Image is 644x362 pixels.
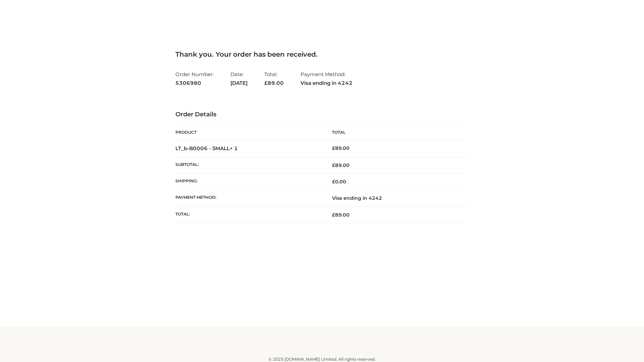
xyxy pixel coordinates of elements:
span: £ [332,212,335,218]
span: 89.00 [332,162,350,168]
strong: LT_b-B0006 - SMALL [175,145,238,152]
bdi: 89.00 [332,145,350,151]
span: £ [264,80,268,86]
th: Payment method: [175,190,322,206]
li: Payment Method: [301,68,353,89]
strong: [DATE] [230,79,248,87]
h3: Thank you. Your order has been received. [175,50,469,58]
th: Total [322,125,469,140]
span: £ [332,179,335,185]
bdi: 0.00 [332,179,346,185]
span: 89.00 [332,212,350,218]
td: Visa ending in 4242 [322,190,469,206]
strong: 5306980 [175,79,214,87]
span: £ [332,162,335,168]
th: Product [175,125,322,140]
th: Shipping: [175,174,322,190]
li: Total: [264,68,284,89]
li: Order Number: [175,68,214,89]
span: 89.00 [264,80,284,86]
strong: Visa ending in 4242 [301,79,353,87]
th: Total: [175,206,322,223]
li: Date: [230,68,248,89]
strong: × 1 [230,145,238,152]
h3: Order Details [175,111,469,118]
th: Subtotal: [175,157,322,173]
span: £ [332,145,335,151]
